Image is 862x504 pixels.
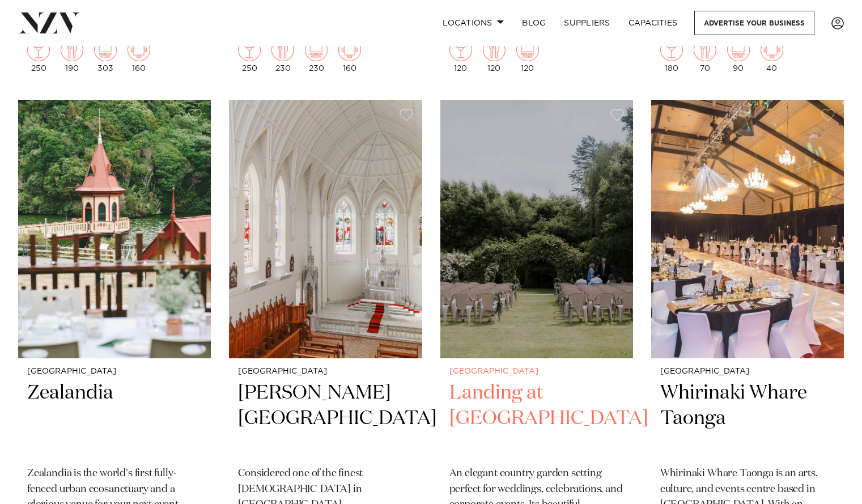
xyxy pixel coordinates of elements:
[94,39,117,61] img: theatre.png
[128,39,150,61] img: meeting.png
[619,11,687,35] a: Capacities
[449,380,624,457] h2: Landing at [GEOGRAPHIC_DATA]
[449,367,624,376] small: [GEOGRAPHIC_DATA]
[660,39,683,73] div: 180
[271,39,294,61] img: dining.png
[727,39,750,73] div: 90
[271,39,294,73] div: 230
[694,39,716,73] div: 70
[94,39,117,73] div: 303
[660,39,683,61] img: cocktail.png
[660,380,835,457] h2: Whirinaki Whare Taonga
[27,367,202,376] small: [GEOGRAPHIC_DATA]
[238,39,261,73] div: 250
[516,39,539,73] div: 120
[238,367,413,376] small: [GEOGRAPHIC_DATA]
[434,11,513,35] a: Locations
[61,39,83,73] div: 190
[483,39,506,73] div: 120
[27,39,50,73] div: 250
[305,39,328,73] div: 230
[694,11,814,35] a: Advertise your business
[338,39,361,73] div: 160
[449,39,472,61] img: cocktail.png
[61,39,83,61] img: dining.png
[238,39,261,61] img: cocktail.png
[18,12,80,33] img: nzv-logo.png
[761,39,783,61] img: meeting.png
[483,39,506,61] img: dining.png
[338,39,361,61] img: meeting.png
[727,39,750,61] img: theatre.png
[27,380,202,457] h2: Zealandia
[761,39,783,73] div: 40
[18,100,211,358] img: Rātā Cafe at Zealandia
[449,39,472,73] div: 120
[516,39,539,61] img: theatre.png
[694,39,716,61] img: dining.png
[513,11,555,35] a: BLOG
[305,39,328,61] img: theatre.png
[555,11,619,35] a: SUPPLIERS
[238,380,413,457] h2: [PERSON_NAME][GEOGRAPHIC_DATA]
[27,39,50,61] img: cocktail.png
[128,39,150,73] div: 160
[660,367,835,376] small: [GEOGRAPHIC_DATA]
